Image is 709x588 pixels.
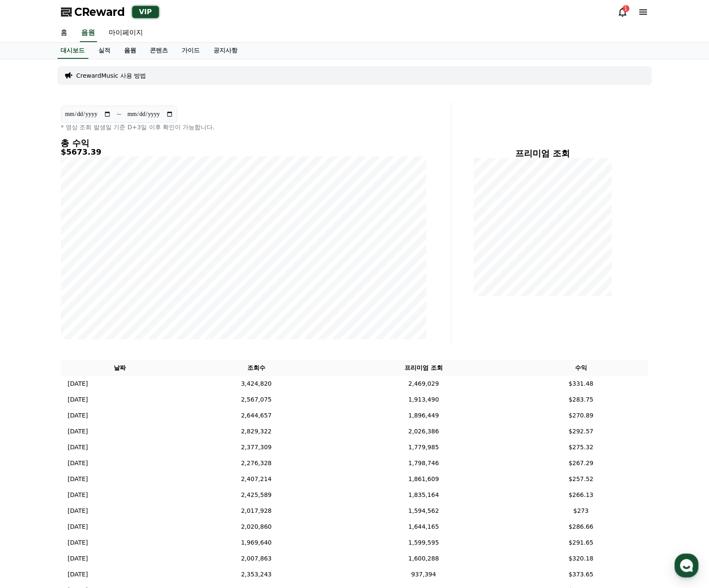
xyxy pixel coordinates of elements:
td: $267.29 [514,455,648,471]
td: 1,896,449 [334,408,514,423]
td: 2,020,860 [179,519,333,535]
p: * 영상 조회 발생일 기준 D+3일 이후 확인이 가능합니다. [61,123,427,131]
a: 실적 [92,43,118,59]
td: 1,644,165 [334,519,514,535]
td: 937,394 [334,567,514,582]
a: 1 [618,7,628,17]
td: 1,600,288 [334,551,514,567]
td: 1,861,609 [334,471,514,487]
td: $257.52 [514,471,648,487]
a: 설정 [111,272,165,294]
p: [DATE] [68,443,88,452]
a: 홈 [54,24,75,42]
span: 대화 [79,286,89,292]
p: [DATE] [68,395,88,404]
td: $270.89 [514,408,648,423]
td: $292.57 [514,423,648,439]
td: $331.48 [514,376,648,392]
td: 2,353,243 [179,567,333,582]
div: VIP [132,6,159,18]
td: 1,969,640 [179,535,333,551]
a: 가이드 [175,43,207,59]
td: $291.65 [514,535,648,551]
th: 수익 [514,360,648,376]
p: [DATE] [68,538,88,547]
td: $273 [514,503,648,519]
td: 2,644,657 [179,408,333,423]
td: 1,779,985 [334,439,514,455]
p: [DATE] [68,411,88,420]
td: 3,424,820 [179,376,333,392]
span: CReward [75,5,125,19]
th: 조회수 [179,360,333,376]
a: 마이페이지 [102,24,150,42]
a: 홈 [3,272,57,294]
a: 대화 [57,272,111,294]
a: 콘텐츠 [143,43,175,59]
p: [DATE] [68,427,88,436]
p: ~ [116,109,122,119]
p: [DATE] [68,506,88,515]
p: [DATE] [68,522,88,531]
a: 음원 [80,24,97,42]
p: [DATE] [68,459,88,468]
td: 2,377,309 [179,439,333,455]
a: CReward [61,5,125,19]
p: [DATE] [68,491,88,500]
td: $373.65 [514,567,648,582]
td: 1,599,595 [334,535,514,551]
p: [DATE] [68,379,88,388]
span: 설정 [133,285,143,292]
p: [DATE] [68,554,88,563]
td: 2,007,863 [179,551,333,567]
a: 음원 [118,43,143,59]
a: 대시보드 [58,43,88,59]
td: 2,567,075 [179,392,333,408]
td: 2,276,328 [179,455,333,471]
td: $266.13 [514,487,648,503]
td: $286.66 [514,519,648,535]
td: $283.75 [514,392,648,408]
p: [DATE] [68,570,88,579]
td: 1,913,490 [334,392,514,408]
p: [DATE] [68,475,88,484]
span: 홈 [27,285,32,292]
h5: $5673.39 [61,148,427,156]
h4: 총 수익 [61,138,427,148]
td: 1,594,562 [334,503,514,519]
h4: 프리미엄 조회 [458,149,628,158]
td: 2,026,386 [334,423,514,439]
td: 2,425,589 [179,487,333,503]
a: 공지사항 [207,43,245,59]
td: $275.32 [514,439,648,455]
div: 1 [623,5,630,12]
a: CrewardMusic 사용 방법 [76,71,146,80]
td: 2,017,928 [179,503,333,519]
td: 1,798,746 [334,455,514,471]
td: 1,835,164 [334,487,514,503]
th: 날짜 [61,360,180,376]
td: 2,829,322 [179,423,333,439]
th: 프리미엄 조회 [334,360,514,376]
td: $320.18 [514,551,648,567]
td: 2,407,214 [179,471,333,487]
td: 2,469,029 [334,376,514,392]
